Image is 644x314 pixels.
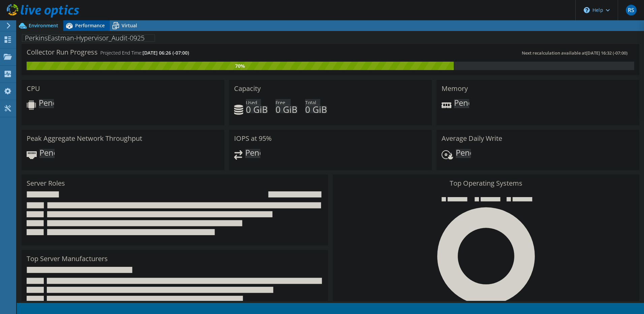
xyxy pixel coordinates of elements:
[234,85,261,92] h3: Capacity
[27,85,40,92] h3: CPU
[27,255,108,262] h3: Top Server Manufacturers
[276,106,297,113] h4: 0 GiB
[305,99,320,106] span: Total
[442,85,468,92] h3: Memory
[454,99,469,108] span: Pending
[39,149,55,158] span: Pending
[276,99,291,106] span: Free
[338,180,634,187] h3: Top Operating Systems
[122,22,137,29] span: Virtual
[27,180,65,187] h3: Server Roles
[22,34,155,42] h1: PerkinsEastman-Hypervisor_Audit-0925
[584,7,590,13] svg: \n
[100,49,189,57] h4: Projected End Time:
[75,22,105,29] span: Performance
[39,99,54,108] span: Pending
[626,5,637,15] span: RS
[245,149,260,158] span: Pending
[27,62,454,70] div: 70%
[456,149,471,158] span: Pending
[246,99,261,106] span: Used
[305,106,327,113] h4: 0 GiB
[246,106,268,113] h4: 0 GiB
[442,135,502,142] h3: Average Daily Write
[142,50,189,56] span: [DATE] 06:26 (-07:00)
[586,50,627,56] span: [DATE] 16:32 (-07:00)
[27,135,142,142] h3: Peak Aggregate Network Throughput
[234,135,272,142] h3: IOPS at 95%
[29,22,58,29] span: Environment
[522,50,631,56] span: Next recalculation available at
